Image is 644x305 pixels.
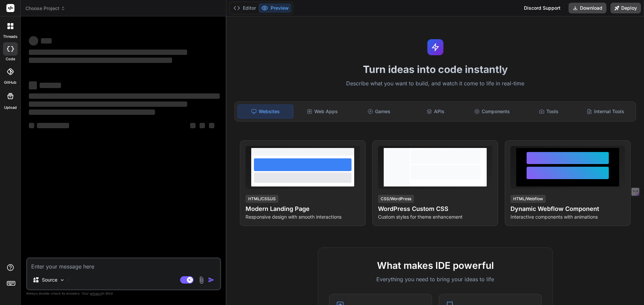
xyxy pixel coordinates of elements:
[246,214,360,220] p: Responsive design with smooth interactions
[230,63,640,75] h1: Turn ideas into code instantly
[408,104,463,119] div: APIs
[26,290,221,297] p: Always double-check its answers. Your in Bind
[90,291,102,295] span: privacy
[59,277,65,283] img: Pick Models
[6,56,15,62] label: code
[41,38,52,44] span: ‌
[520,3,565,13] div: Discord Support
[29,81,37,89] span: ‌
[352,104,407,119] div: Games
[29,109,155,115] span: ‌
[40,83,61,88] span: ‌
[259,3,291,13] button: Preview
[521,104,577,119] div: Tools
[329,258,542,273] h2: What makes IDE powerful
[378,204,492,214] h4: WordPress Custom CSS
[29,93,220,99] span: ‌
[4,80,16,85] label: GitHub
[42,277,57,283] p: Source
[246,195,278,203] div: HTML/CSS/JS
[198,276,205,284] img: attachment
[511,214,625,220] p: Interactive components with animations
[610,3,641,13] button: Deploy
[29,101,187,107] span: ‌
[209,123,214,128] span: ‌
[37,123,69,128] span: ‌
[230,79,640,88] p: Describe what you want to build, and watch it come to life in real-time
[511,204,625,214] h4: Dynamic Webflow Component
[511,195,546,203] div: HTML/Webflow
[29,58,172,63] span: ‌
[29,36,38,46] span: ‌
[569,3,606,13] button: Download
[465,104,520,119] div: Components
[578,104,633,119] div: Internal Tools
[29,123,34,128] span: ‌
[237,104,293,119] div: Websites
[246,204,360,214] h4: Modern Landing Page
[200,123,205,128] span: ‌
[295,104,350,119] div: Web Apps
[378,195,414,203] div: CSS/WordPress
[231,3,259,13] button: Editor
[3,34,17,40] label: threads
[25,5,65,12] span: Choose Project
[208,277,215,283] img: icon
[4,105,17,110] label: Upload
[329,275,542,283] p: Everything you need to bring your ideas to life
[190,123,196,128] span: ‌
[378,214,492,220] p: Custom styles for theme enhancement
[29,50,187,55] span: ‌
